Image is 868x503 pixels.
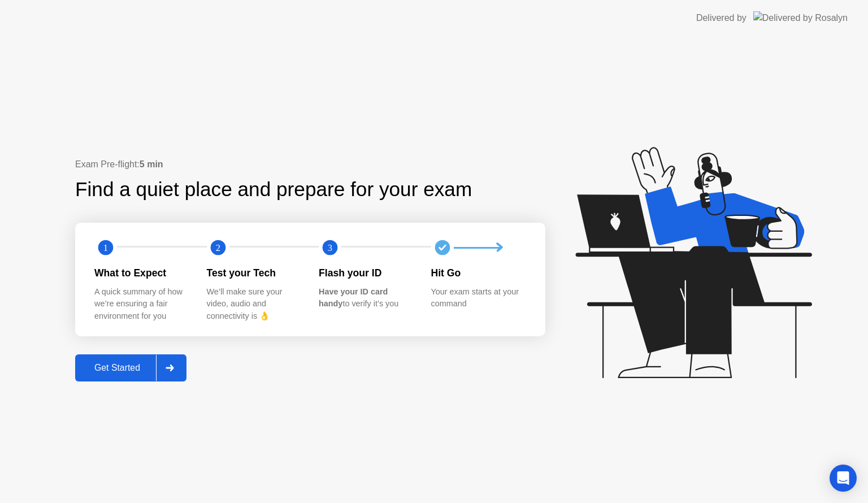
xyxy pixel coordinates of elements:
div: to verify it’s you [319,286,413,310]
div: Open Intercom Messenger [830,465,857,492]
img: Delivered by Rosalyn [753,11,848,24]
div: Your exam starts at your command [431,286,526,310]
div: Find a quiet place and prepare for your exam [75,175,474,205]
div: Hit Go [431,266,526,280]
div: Test your Tech [207,266,301,280]
div: Exam Pre-flight: [75,158,545,171]
div: Get Started [79,363,156,373]
div: What to Expect [94,266,189,280]
text: 1 [103,242,108,253]
b: 5 min [140,159,163,169]
div: We’ll make sure your video, audio and connectivity is 👌 [207,286,301,323]
text: 2 [215,242,220,253]
text: 3 [328,242,332,253]
div: Flash your ID [319,266,413,280]
div: Delivered by [696,11,747,25]
button: Get Started [75,354,186,381]
div: A quick summary of how we’re ensuring a fair environment for you [94,286,189,323]
b: Have your ID card handy [319,287,388,309]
